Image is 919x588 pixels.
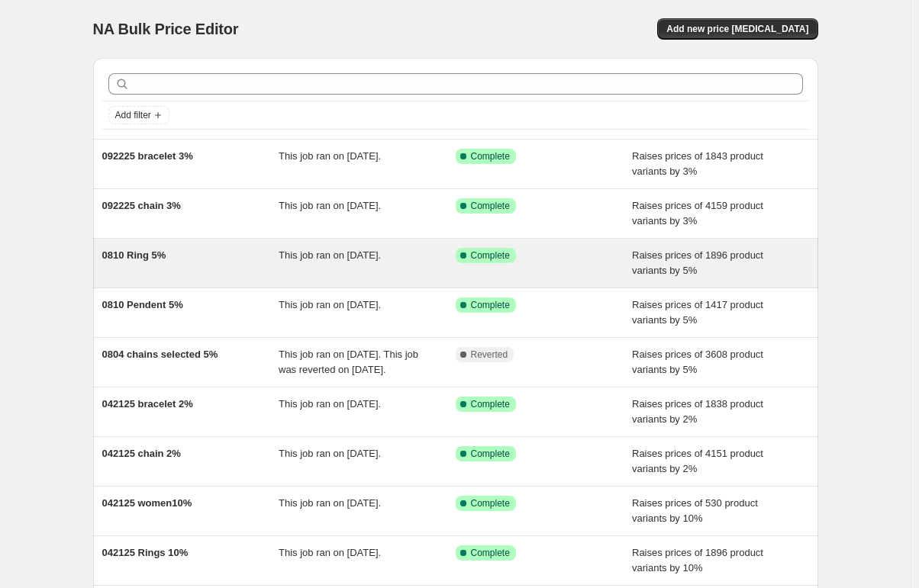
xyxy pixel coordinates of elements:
span: Raises prices of 4159 product variants by 3% [632,200,763,227]
span: Complete [471,150,510,162]
span: Raises prices of 1896 product variants by 5% [632,249,763,276]
button: Add new price [MEDICAL_DATA] [657,18,817,40]
span: Complete [471,200,510,212]
span: This job ran on [DATE]. [279,448,381,459]
span: NA Bulk Price Editor [93,21,239,37]
span: Raises prices of 1838 product variants by 2% [632,398,763,425]
span: This job ran on [DATE]. [279,497,381,509]
span: Add filter [115,109,151,121]
span: This job ran on [DATE]. [279,200,381,211]
span: Complete [471,249,510,262]
span: This job ran on [DATE]. [279,398,381,410]
span: 042125 bracelet 2% [102,398,193,410]
span: Complete [471,497,510,509]
span: This job ran on [DATE]. [279,150,381,162]
span: 0810 Ring 5% [102,249,166,261]
span: Complete [471,547,510,559]
span: Complete [471,398,510,410]
span: 092225 chain 3% [102,200,181,211]
span: This job ran on [DATE]. This job was reverted on [DATE]. [279,349,418,375]
span: This job ran on [DATE]. [279,299,381,310]
span: 042125 Rings 10% [102,547,189,558]
span: Complete [471,299,510,311]
span: This job ran on [DATE]. [279,547,381,558]
span: 092225 bracelet 3% [102,150,193,162]
span: Raises prices of 4151 product variants by 2% [632,448,763,474]
span: 0810 Pendent 5% [102,299,183,310]
span: 042125 women10% [102,497,192,509]
span: Raises prices of 530 product variants by 10% [632,497,758,524]
span: Raises prices of 1843 product variants by 3% [632,150,763,177]
span: Reverted [471,349,508,361]
span: Raises prices of 1896 product variants by 10% [632,547,763,574]
button: Add filter [108,106,169,124]
span: Complete [471,448,510,460]
span: Add new price [MEDICAL_DATA] [666,23,808,35]
span: 042125 chain 2% [102,448,181,459]
span: 0804 chains selected 5% [102,349,218,360]
span: This job ran on [DATE]. [279,249,381,261]
span: Raises prices of 3608 product variants by 5% [632,349,763,375]
span: Raises prices of 1417 product variants by 5% [632,299,763,326]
